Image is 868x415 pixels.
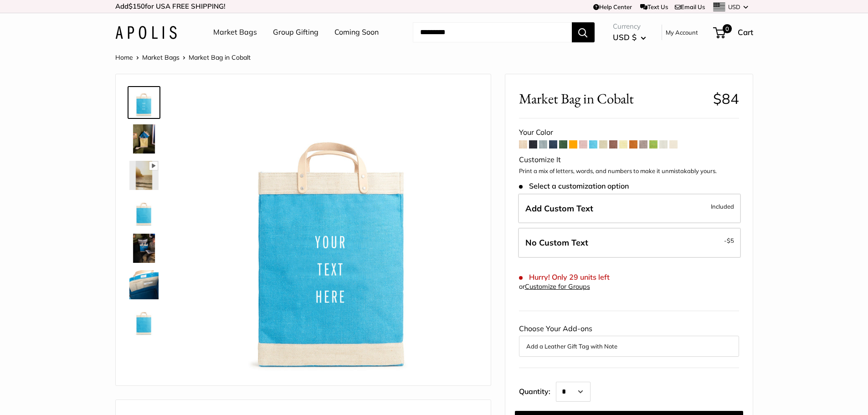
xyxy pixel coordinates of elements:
span: $5 [727,237,734,244]
button: Add a Leather Gift Tag with Note [526,341,732,352]
a: Email Us [675,3,705,10]
a: Market Bag in Cobalt [128,268,160,301]
input: Search... [413,22,572,42]
span: Market Bag in Cobalt [189,53,251,61]
img: Market Bag in Cobalt [129,161,159,190]
img: Market Bag in Cobalt [129,197,159,226]
a: Market Bag in Cobalt [128,159,160,192]
span: Market Bag in Cobalt [519,90,706,107]
a: Market Bag in Cobalt [128,123,160,155]
a: Home [115,53,133,61]
button: Search [572,22,595,42]
a: Market Bag in Cobalt [128,86,160,119]
span: Select a customization option [519,182,629,190]
img: Market Bag in Cobalt [129,234,159,263]
button: USD $ [613,30,646,45]
a: Help Center [593,3,632,10]
span: USD $ [613,32,637,42]
div: Choose Your Add-ons [519,322,739,357]
span: 0 [722,24,731,33]
a: Market Bags [213,26,257,39]
a: Market Bag in Cobalt [128,195,160,228]
img: Market Bag in Cobalt [189,88,477,376]
a: 0 Cart [714,25,753,40]
label: Leave Blank [518,228,741,258]
span: Included [711,201,734,212]
span: Add Custom Text [525,203,593,214]
div: Your Color [519,126,739,139]
p: Print a mix of letters, words, and numbers to make it unmistakably yours. [519,167,739,176]
div: Customize It [519,153,739,167]
span: $84 [713,90,739,108]
img: Market Bag in Cobalt [129,270,159,299]
label: Quantity: [519,379,556,402]
img: Apolis [115,26,177,39]
span: Cart [738,27,753,37]
a: Market Bags [142,53,180,61]
img: Market Bag in Cobalt [129,307,159,336]
a: Text Us [640,3,668,10]
label: Add Custom Text [518,194,741,224]
a: Group Gifting [273,26,318,39]
div: or [519,281,590,293]
a: Market Bag in Cobalt [128,305,160,338]
img: Market Bag in Cobalt [129,124,159,154]
span: Hurry! Only 29 units left [519,273,610,282]
span: - [724,235,734,246]
span: No Custom Text [525,237,588,248]
span: USD [728,3,740,10]
span: Currency [613,20,646,33]
a: My Account [666,27,698,38]
img: Market Bag in Cobalt [129,88,159,117]
a: Customize for Groups [525,282,590,291]
span: $150 [128,2,145,10]
a: Coming Soon [334,26,379,39]
a: Market Bag in Cobalt [128,232,160,265]
nav: Breadcrumb [115,51,251,63]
